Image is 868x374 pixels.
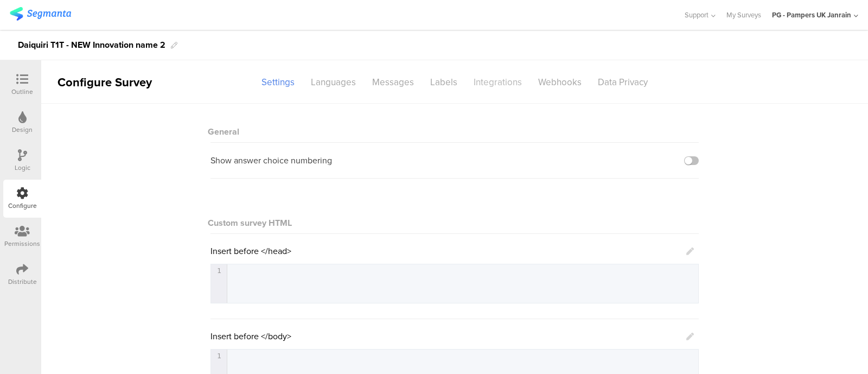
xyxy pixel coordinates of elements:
[10,7,71,21] img: segmanta logo
[303,73,364,92] div: Languages
[211,267,226,275] div: 1
[210,155,332,166] div: Show answer choice numbering
[530,73,590,92] div: Webhooks
[8,277,37,287] div: Distribute
[210,115,699,143] div: General
[4,239,40,249] div: Permissions
[11,87,33,97] div: Outline
[253,73,303,92] div: Settings
[12,125,33,135] div: Design
[772,10,851,20] div: PG - Pampers UK Janrain
[8,201,37,211] div: Configure
[210,217,699,229] div: Custom survey HTML
[364,73,422,92] div: Messages
[18,36,165,54] div: Daiquiri T1T - NEW Innovation name 2
[210,330,291,343] span: Insert before </body>
[211,352,226,360] div: 1
[422,73,465,92] div: Labels
[41,73,166,91] div: Configure Survey
[210,245,291,257] span: Insert before </head>
[685,10,709,20] span: Support
[15,163,30,173] div: Logic
[465,73,530,92] div: Integrations
[590,73,656,92] div: Data Privacy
